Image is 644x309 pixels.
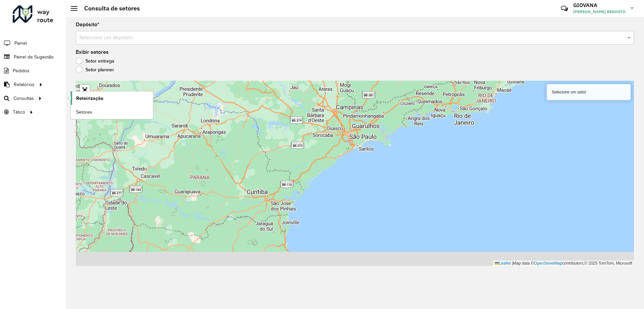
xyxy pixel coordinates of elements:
[573,2,626,8] h3: GIOVANA
[71,105,153,119] a: Setores
[76,66,114,73] label: Setor planner
[495,261,511,266] a: Leaflet
[13,109,25,116] span: Tático
[76,109,92,116] span: Setores
[76,48,109,56] label: Exibir setores
[14,81,35,88] span: Relatórios
[13,95,34,102] span: Consultas
[76,21,99,29] label: Depósito
[547,84,631,100] div: Selecione um setor
[77,5,140,12] h2: Consulta de setores
[557,1,572,16] a: Contato Rápido
[80,85,90,95] a: Abrir mapa em tela cheia
[14,40,27,47] span: Painel
[493,261,634,266] div: Map data © contributors,© 2025 TomTom, Microsoft
[13,67,30,74] span: Pedidos
[76,95,103,102] span: Roteirização
[14,53,54,61] span: Painel de Sugestão
[512,261,513,266] span: |
[71,91,153,105] a: Roteirização
[573,9,626,15] span: [PERSON_NAME] RENOSTO
[534,261,562,266] a: OpenStreetMap
[76,57,114,64] label: Setor entrega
